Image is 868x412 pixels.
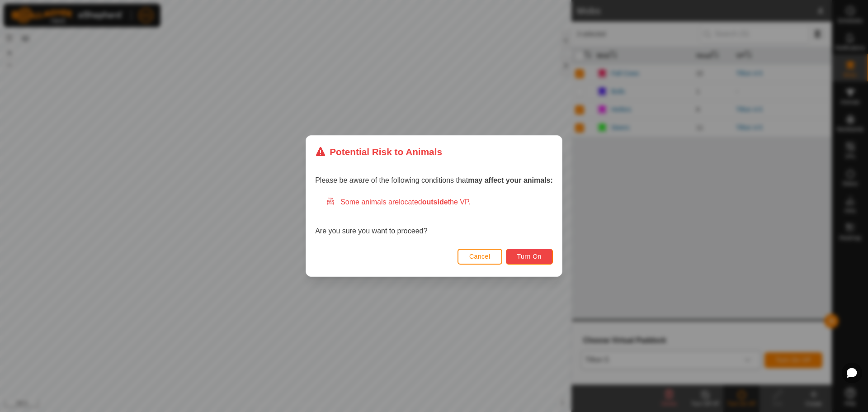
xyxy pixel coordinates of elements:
[468,176,553,184] strong: may affect your animals:
[315,176,553,184] span: Please be aware of the following conditions that
[506,249,553,265] button: Turn On
[315,197,553,237] div: Are you sure you want to proceed?
[458,249,502,265] button: Cancel
[469,253,491,260] span: Cancel
[315,145,442,159] div: Potential Risk to Animals
[326,197,553,208] div: Some animals are
[399,198,471,206] span: located the VP.
[422,198,448,206] strong: outside
[517,253,542,260] span: Turn On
